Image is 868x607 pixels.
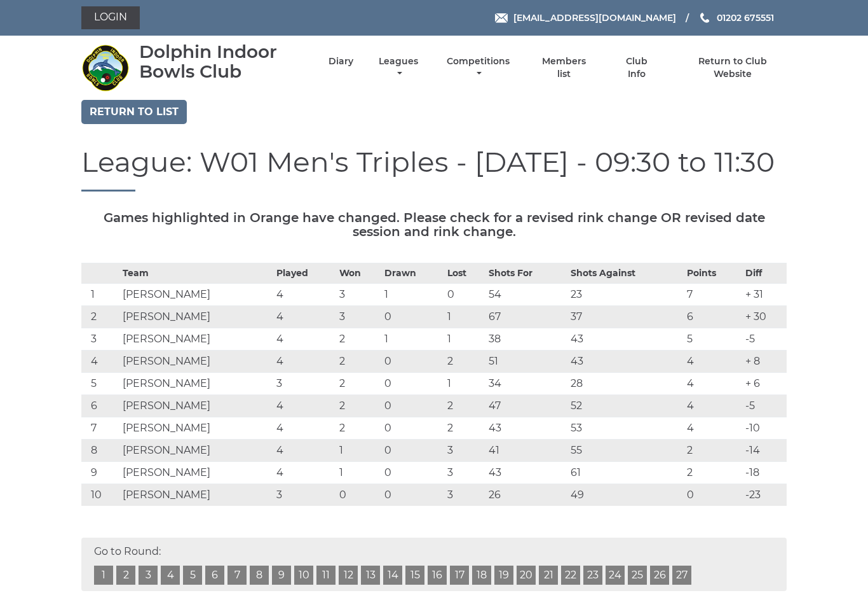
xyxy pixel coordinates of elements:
td: 0 [381,440,444,462]
td: -5 [742,395,787,417]
td: [PERSON_NAME] [119,462,273,484]
td: 55 [567,440,684,462]
a: 19 [494,566,513,585]
td: 2 [444,417,485,440]
a: 8 [250,566,269,585]
td: 0 [381,484,444,506]
td: [PERSON_NAME] [119,284,273,306]
td: -14 [742,440,787,462]
td: + 8 [742,351,787,373]
td: 2 [336,395,382,417]
h5: Games highlighted in Orange have changed. Please check for a revised rink change OR revised date ... [81,211,787,239]
td: 7 [684,284,742,306]
td: 3 [444,440,485,462]
td: [PERSON_NAME] [119,484,273,506]
td: 43 [485,417,567,440]
a: 1 [94,566,113,585]
td: 2 [336,373,382,395]
td: 3 [444,484,485,506]
td: [PERSON_NAME] [119,417,273,440]
th: Played [273,263,336,284]
a: 5 [183,566,202,585]
a: 3 [139,566,158,585]
td: 4 [273,284,336,306]
a: Email [EMAIL_ADDRESS][DOMAIN_NAME] [495,11,676,25]
td: 2 [81,306,119,328]
td: 1 [381,284,444,306]
td: 4 [273,306,336,328]
td: 67 [485,306,567,328]
h1: League: W01 Men's Triples - [DATE] - 09:30 to 11:30 [81,146,787,192]
td: 4 [684,417,742,440]
td: 41 [485,440,567,462]
td: 3 [273,373,336,395]
td: 0 [381,306,444,328]
td: 3 [444,462,485,484]
td: + 31 [742,284,787,306]
td: 1 [444,306,485,328]
a: 10 [294,566,313,585]
span: [EMAIL_ADDRESS][DOMAIN_NAME] [513,12,676,24]
td: 2 [444,351,485,373]
td: 54 [485,284,567,306]
a: 7 [227,566,247,585]
td: 2 [336,328,382,351]
td: 43 [567,328,684,351]
td: 4 [273,417,336,440]
td: 7 [81,417,119,440]
td: + 30 [742,306,787,328]
td: 3 [81,328,119,351]
td: 43 [567,351,684,373]
td: 37 [567,306,684,328]
td: 0 [381,395,444,417]
td: 34 [485,373,567,395]
a: 27 [672,566,691,585]
div: Dolphin Indoor Bowls Club [139,42,306,81]
td: 3 [336,284,382,306]
td: 4 [273,351,336,373]
a: 4 [161,566,180,585]
a: 25 [628,566,647,585]
td: 0 [381,417,444,440]
div: Go to Round: [81,538,787,591]
td: 26 [485,484,567,506]
td: 5 [81,373,119,395]
img: Email [495,13,508,23]
td: 8 [81,440,119,462]
a: 2 [116,566,135,585]
td: 52 [567,395,684,417]
td: 3 [273,484,336,506]
td: [PERSON_NAME] [119,351,273,373]
td: 0 [381,373,444,395]
td: 9 [81,462,119,484]
td: 2 [336,417,382,440]
td: 23 [567,284,684,306]
th: Lost [444,263,485,284]
td: 1 [381,328,444,351]
td: 0 [684,484,742,506]
td: 2 [336,351,382,373]
a: 18 [472,566,491,585]
td: 28 [567,373,684,395]
td: 47 [485,395,567,417]
td: 4 [684,373,742,395]
th: Team [119,263,273,284]
a: 9 [272,566,291,585]
td: [PERSON_NAME] [119,373,273,395]
a: 23 [583,566,602,585]
td: + 6 [742,373,787,395]
td: -18 [742,462,787,484]
td: 51 [485,351,567,373]
td: [PERSON_NAME] [119,328,273,351]
a: 17 [450,566,469,585]
td: 1 [336,440,382,462]
a: 16 [428,566,447,585]
a: 12 [339,566,358,585]
th: Shots Against [567,263,684,284]
th: Won [336,263,382,284]
td: 10 [81,484,119,506]
td: 43 [485,462,567,484]
td: 1 [81,284,119,306]
td: 4 [273,462,336,484]
td: 4 [273,440,336,462]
